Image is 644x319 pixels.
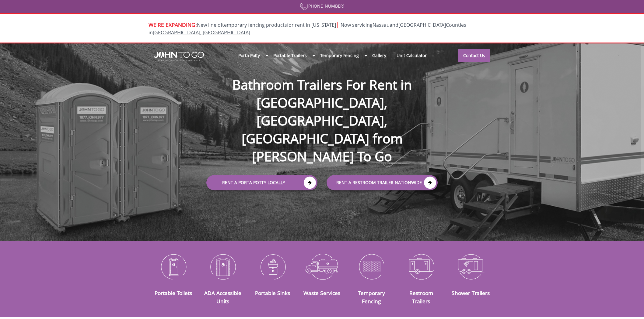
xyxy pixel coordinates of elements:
img: Portable-Toilets-icon_N.png [153,251,194,282]
a: Gallery [367,49,391,62]
img: Temporary-Fencing-cion_N.png [351,251,392,282]
a: temporary fencing products [222,22,287,28]
span: Now servicing and Counties in [149,22,466,36]
img: JOHN to go [154,52,204,61]
a: Temporary Fencing [315,49,364,62]
a: Portable Trailers [268,49,312,62]
a: Contact Us [458,49,490,62]
a: Porta Potty [233,49,265,62]
h1: Bathroom Trailers For Rent in [GEOGRAPHIC_DATA], [GEOGRAPHIC_DATA], [GEOGRAPHIC_DATA] from [PERSO... [200,56,444,165]
a: Portable Toilets [155,289,192,297]
a: Portable Sinks [255,289,290,297]
a: Temporary Fencing [358,289,385,304]
a: Shower Trailers [452,289,490,297]
a: rent a RESTROOM TRAILER Nationwide [327,175,438,190]
span: | [336,20,339,29]
span: WE'RE EXPANDING: [149,21,197,28]
a: Waste Services [303,289,340,297]
img: Shower-Trailers-icon_N.png [450,251,491,282]
a: [GEOGRAPHIC_DATA] [398,22,446,28]
img: ADA-Accessible-Units-icon_N.png [203,251,243,282]
a: Rent a Porta Potty Locally [206,175,317,190]
img: Waste-Services-icon_N.png [302,251,342,282]
img: Restroom-Trailers-icon_N.png [401,251,441,282]
a: Restroom Trailers [409,289,433,304]
a: Nassau [373,22,390,28]
span: New line of for rent in [US_STATE] [149,22,466,36]
img: Portable-Sinks-icon_N.png [252,251,293,282]
a: Unit Calculator [391,49,432,62]
a: [PHONE_NUMBER] [300,3,345,9]
a: ADA Accessible Units [204,289,241,304]
a: [GEOGRAPHIC_DATA], [GEOGRAPHIC_DATA] [153,29,250,36]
